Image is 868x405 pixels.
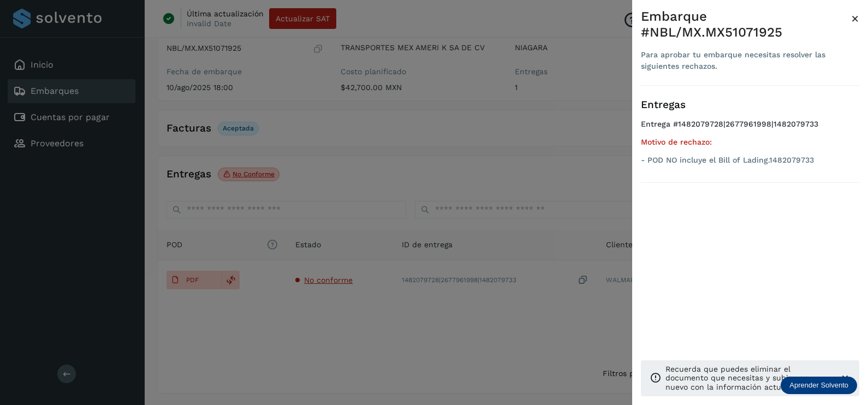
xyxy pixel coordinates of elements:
[641,138,859,147] h5: Motivo de rechazo:
[641,49,851,72] div: Para aprobar tu embarque necesitas resolver las siguientes rechazos.
[789,381,848,390] p: Aprender Solvento
[641,9,851,40] div: Embarque #NBL/MX.MX51071925
[781,377,857,394] div: Aprender Solvento
[641,120,859,138] h4: Entrega #1482079728|2677961998|1482079733
[641,156,859,165] p: - POD NO incluye el Bill of Lading.1482079733
[641,99,859,111] h3: Entregas
[851,11,859,26] span: ×
[665,365,831,392] p: Recuerda que puedes eliminar el documento que necesitas y subir uno nuevo con la información actu...
[851,9,859,28] button: Close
